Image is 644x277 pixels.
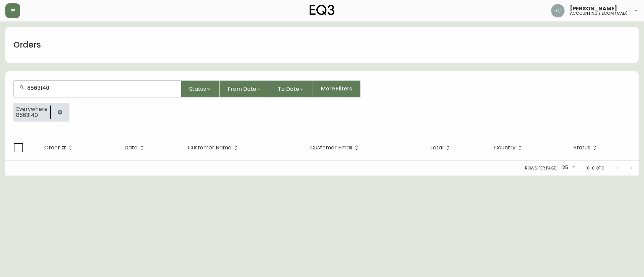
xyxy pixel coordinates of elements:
span: Order # [44,145,75,151]
button: More Filters [313,80,361,97]
span: Date [124,145,146,151]
button: From Date [220,80,270,97]
div: 25 [559,162,576,174]
span: Country [494,145,524,151]
p: Rows per page: [525,165,557,171]
span: Date [124,146,138,150]
span: [PERSON_NAME] [570,6,617,11]
span: Customer Name [188,145,240,151]
span: From Date [228,85,256,93]
p: 0-0 of 0 [587,165,604,171]
img: logo [310,5,334,15]
span: Country [494,146,516,150]
img: f4ba4e02bd060be8f1386e3ca455bd0e [551,4,565,17]
span: Status [574,145,599,151]
span: Customer Email [310,146,352,150]
button: To Date [270,80,313,97]
input: Search [27,85,175,91]
span: More Filters [321,85,352,92]
span: Order # [44,146,66,150]
span: Customer Name [188,146,231,150]
h5: accounting / ecom (cad) [570,11,628,15]
span: Total [430,145,452,151]
span: Total [430,146,443,150]
button: Status [181,80,220,97]
span: Status [574,146,590,150]
span: 8563140 [16,112,48,118]
span: Everywhere [16,106,48,112]
h1: Orders [13,39,41,51]
span: Customer Email [310,145,361,151]
span: To Date [278,85,299,93]
span: Status [189,85,206,93]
